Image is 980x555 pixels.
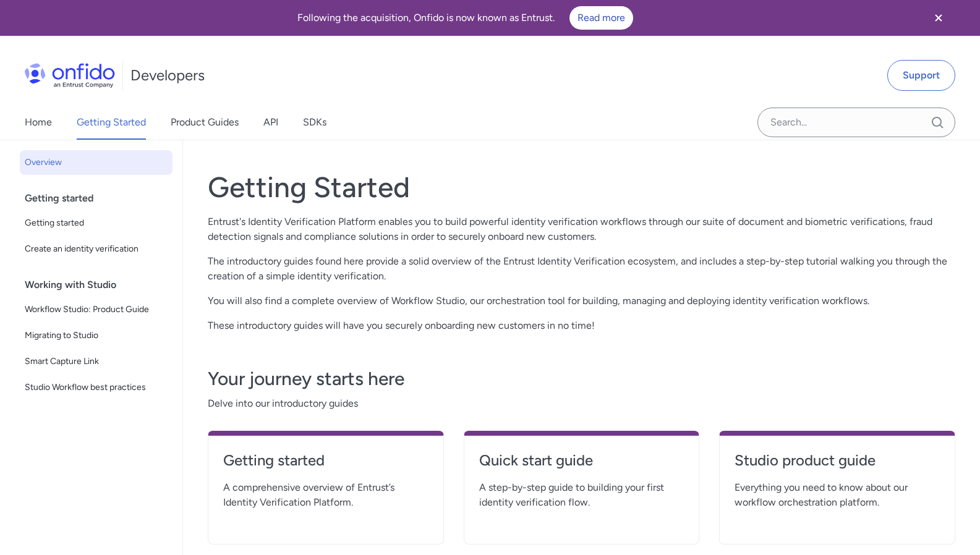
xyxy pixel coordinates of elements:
a: Smart Capture Link [20,349,173,374]
span: Studio Workflow best practices [25,380,168,395]
h1: Getting Started [208,170,955,205]
p: The introductory guides found here provide a solid overview of the Entrust Identity Verification ... [208,254,955,284]
a: Support [887,60,955,91]
div: Following the acquisition, Onfido is now known as Entrust. [15,6,916,30]
a: Workflow Studio: Product Guide [20,297,173,322]
span: Delve into our introductory guides [208,396,955,411]
p: These introductory guides will have you securely onboarding new customers in no time! [208,318,955,333]
h4: Quick start guide [479,451,684,470]
img: Onfido Logo [25,63,115,88]
a: Home [25,105,52,140]
input: Onfido search input field [757,108,955,137]
span: Everything you need to know about our workflow orchestration platform. [735,480,940,510]
a: Quick start guide [479,451,684,480]
a: Product Guides [171,105,239,140]
a: Create an identity verification [20,237,173,261]
h1: Developers [130,66,205,85]
h4: Getting started [223,451,428,470]
h3: Your journey starts here [208,366,955,391]
span: A step-by-step guide to building your first identity verification flow. [479,480,684,510]
a: Studio Workflow best practices [20,375,173,400]
a: Overview [20,150,173,175]
svg: Close banner [931,11,946,25]
p: You will also find a complete overview of Workflow Studio, our orchestration tool for building, m... [208,294,955,308]
button: Close banner [916,2,961,33]
a: API [263,105,278,140]
div: Getting started [25,186,177,211]
a: Getting started [20,211,173,235]
span: Getting started [25,216,168,231]
span: A comprehensive overview of Entrust’s Identity Verification Platform. [223,480,428,510]
h4: Studio product guide [735,451,940,470]
span: Overview [25,155,168,170]
span: Create an identity verification [25,242,168,256]
p: Entrust's Identity Verification Platform enables you to build powerful identity verification work... [208,214,955,244]
div: Working with Studio [25,273,177,297]
span: Migrating to Studio [25,328,168,343]
a: Read more [569,6,633,30]
a: Getting started [223,451,428,480]
a: Getting Started [77,105,146,140]
span: Smart Capture Link [25,354,168,369]
a: Migrating to Studio [20,323,173,348]
a: Studio product guide [735,451,940,480]
a: SDKs [303,105,326,140]
span: Workflow Studio: Product Guide [25,302,168,317]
